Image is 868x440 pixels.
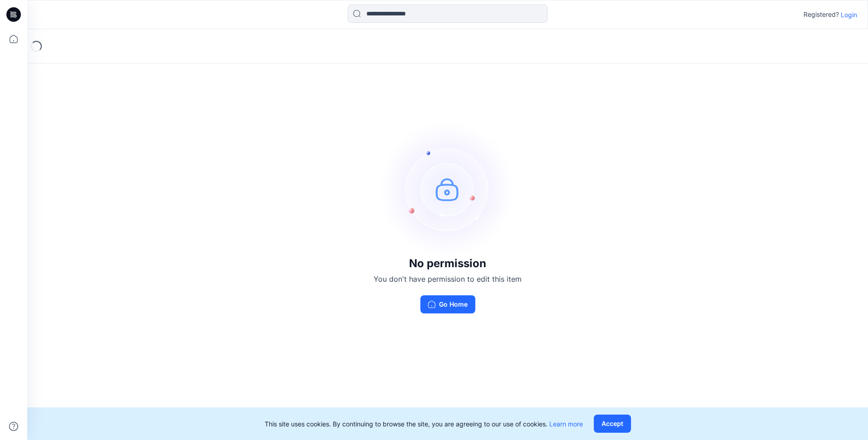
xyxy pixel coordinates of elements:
p: This site uses cookies. By continuing to browse the site, you are agreeing to our use of cookies. [265,419,583,429]
h3: No permission [374,257,522,270]
p: You don't have permission to edit this item [374,274,522,284]
button: Accept [594,415,631,433]
p: Login [841,10,857,20]
p: Registered? [804,9,839,20]
button: Go Home [420,295,475,313]
a: Learn more [549,420,583,428]
img: no-perm.svg [380,121,516,257]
